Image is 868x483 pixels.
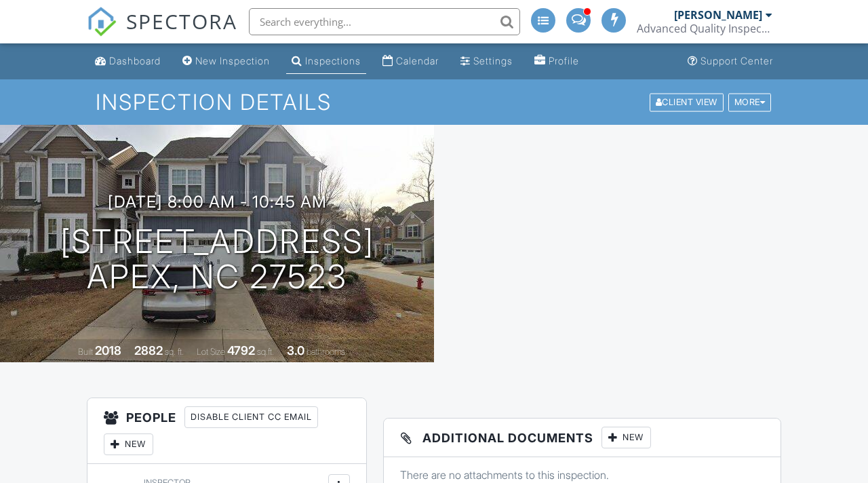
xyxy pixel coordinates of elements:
[78,347,93,357] span: Built
[134,343,163,358] div: 2882
[177,49,275,74] a: New Inspection
[87,398,366,464] h3: People
[287,343,304,358] div: 3.0
[701,55,773,66] div: Support Center
[104,433,153,455] div: New
[473,55,513,66] div: Settings
[60,224,374,296] h1: [STREET_ADDRESS] Apex, NC 27523
[637,22,772,35] div: Advanced Quality Inspections LLC
[400,467,764,482] p: There are no attachments to this inspection.
[650,93,724,111] div: Client View
[257,347,274,357] span: sq.ft.
[249,8,520,35] input: Search everything...
[674,8,762,22] div: [PERSON_NAME]
[87,18,237,47] a: SPECTORA
[648,96,727,107] a: Client View
[455,49,518,74] a: Settings
[96,90,772,114] h1: Inspection Details
[109,55,161,66] div: Dashboard
[195,55,270,66] div: New Inspection
[90,49,166,74] a: Dashboard
[384,419,781,457] h3: Additional Documents
[396,55,439,66] div: Calendar
[377,49,444,74] a: Calendar
[601,427,651,448] div: New
[197,347,225,357] span: Lot Size
[549,55,579,66] div: Profile
[307,347,345,357] span: bathrooms
[227,343,255,358] div: 4792
[529,49,585,74] a: Profile
[95,343,121,358] div: 2018
[87,7,117,37] img: The Best Home Inspection Software - Spectora
[305,55,361,66] div: Inspections
[286,49,366,74] a: Inspections
[184,406,318,428] div: Disable Client CC Email
[682,49,778,74] a: Support Center
[108,193,327,211] h3: [DATE] 8:00 am - 10:45 am
[165,347,184,357] span: sq. ft.
[728,93,772,111] div: More
[126,7,237,35] span: SPECTORA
